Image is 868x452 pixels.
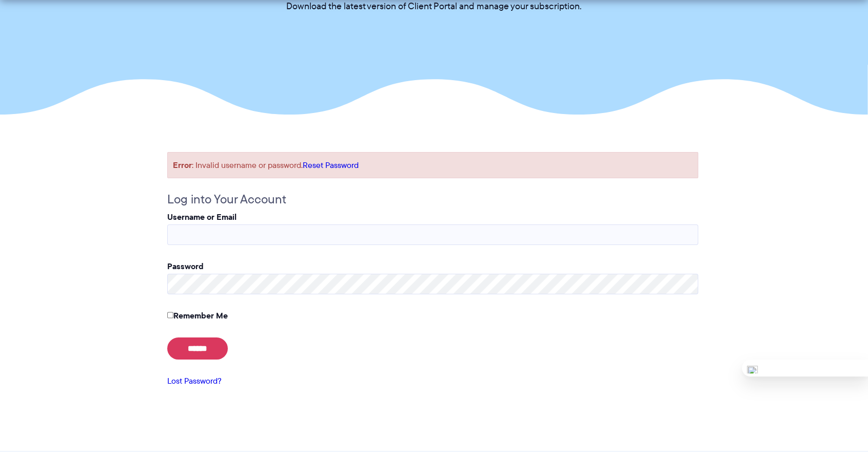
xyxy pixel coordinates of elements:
label: Username or Email [167,211,236,223]
strong: Error [173,159,192,171]
img: one_i.png [747,363,758,373]
p: : Invalid username or password. [173,158,693,173]
a: Lost Password? [167,375,222,387]
label: Password [167,260,204,272]
label: Remember Me [167,309,228,322]
legend: Log into Your Account [167,189,286,210]
a: Reset Password [303,159,359,171]
input: Remember Me [167,312,174,318]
